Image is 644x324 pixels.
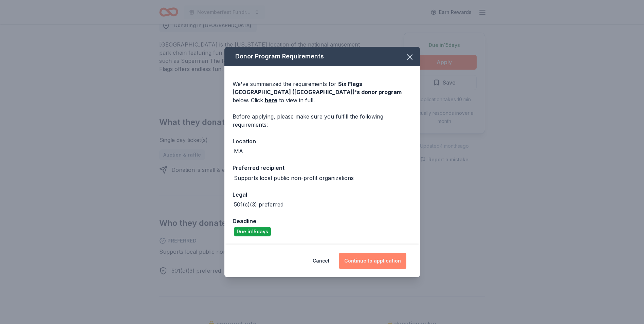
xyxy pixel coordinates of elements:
[265,96,277,104] a: here
[233,190,412,199] div: Legal
[339,253,406,269] button: Continue to application
[233,137,412,146] div: Location
[234,174,354,182] div: Supports local public non-profit organizations
[233,80,412,104] div: We've summarized the requirements for below. Click to view in full.
[233,112,412,129] div: Before applying, please make sure you fulfill the following requirements:
[233,163,412,172] div: Preferred recipient
[224,47,420,66] div: Donor Program Requirements
[313,253,329,269] button: Cancel
[234,200,283,209] div: 501(c)(3) preferred
[234,147,243,155] div: MA
[233,217,412,226] div: Deadline
[234,227,271,236] div: Due in 15 days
